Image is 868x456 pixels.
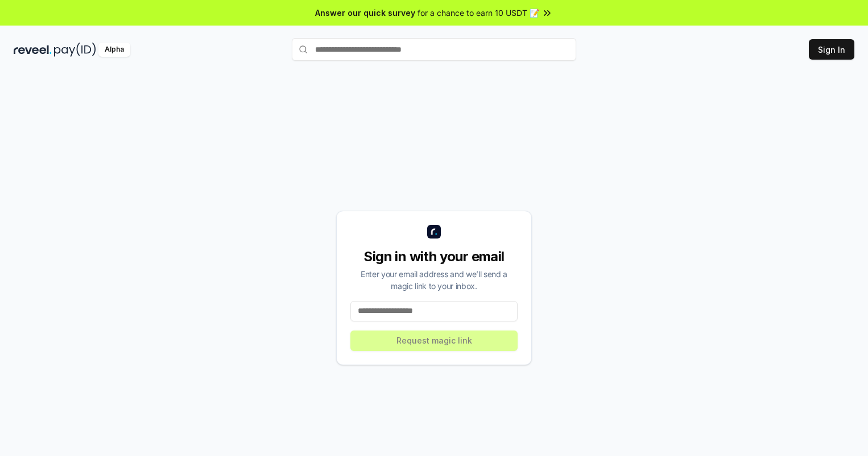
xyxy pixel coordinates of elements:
div: Enter your email address and we’ll send a magic link to your inbox. [350,268,518,292]
span: for a chance to earn 10 USDT 📝 [418,7,539,19]
img: reveel_dark [14,43,52,57]
div: Sign in with your email [350,248,518,266]
div: Alpha [98,43,130,57]
img: pay_id [54,43,96,57]
span: Answer our quick survey [315,7,415,19]
img: logo_small [427,225,441,239]
button: Sign In [809,39,854,60]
